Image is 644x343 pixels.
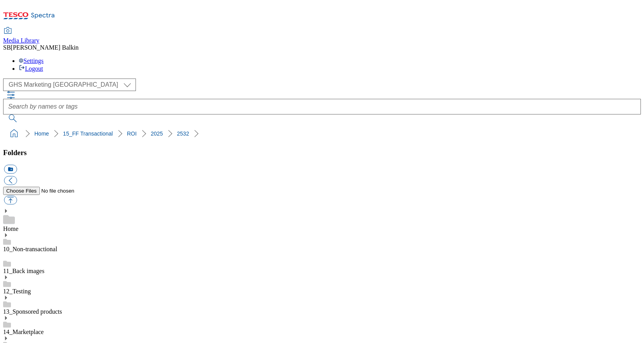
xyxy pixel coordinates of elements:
[3,288,31,295] a: 12_Testing
[3,225,18,232] a: Home
[3,44,11,51] span: SB
[19,57,44,64] a: Settings
[3,126,641,141] nav: breadcrumb
[34,130,49,137] a: Home
[63,130,113,137] a: 15_FF Transactional
[3,246,57,252] a: 10_Non-transactional
[3,148,641,157] h3: Folders
[19,65,43,72] a: Logout
[3,329,44,335] a: 14_Marketplace
[3,99,641,114] input: Search by names or tags
[177,130,189,137] a: 2532
[3,308,62,315] a: 13_Sponsored products
[8,127,20,140] a: home
[127,130,137,137] a: ROI
[3,268,45,274] a: 11_Back images
[3,28,39,44] a: Media Library
[11,44,79,51] span: [PERSON_NAME] Balkin
[3,37,39,44] span: Media Library
[151,130,163,137] a: 2025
